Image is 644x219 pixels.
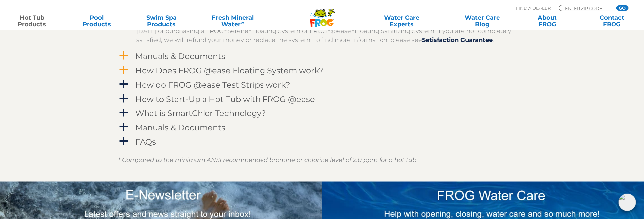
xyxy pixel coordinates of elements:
[522,14,572,28] a: AboutFROG
[136,52,226,61] h4: Manuals & Documents
[7,14,57,28] a: Hot TubProducts
[361,14,442,28] a: Water CareExperts
[118,156,417,164] em: * Compared to the minimum ANSI recommended bromine or chlorine level of 2.0 ppm for a hot tub
[136,137,156,146] h4: FAQs
[119,122,129,132] span: a
[616,5,628,11] input: GO
[118,64,526,77] a: a How Does FROG @ease Floating System work?
[118,107,526,119] a: a What is SmartChlor Technology?
[457,14,507,28] a: Water CareBlog
[118,121,526,134] a: a Manuals & Documents
[516,5,551,11] p: Find A Dealer
[72,14,122,28] a: PoolProducts
[241,20,244,25] sup: ∞
[136,109,266,118] h4: What is SmartChlor Technology?
[119,136,129,146] span: a
[118,79,526,91] a: a How do FROG @ease Test Strips work?
[564,5,609,11] input: Zip Code Form
[136,14,187,28] a: Swim SpaProducts
[137,26,518,45] p: [DATE] of purchasing a FROG Serene Floating System or FROG @ease Floating Sanitizing System, if y...
[136,123,226,132] h4: Manuals & Documents
[119,94,129,104] span: a
[119,108,129,118] span: a
[422,36,493,44] a: Satisfaction Guarantee
[136,66,324,75] h4: How Does FROG @ease Floating System work?
[119,79,129,89] span: a
[619,194,636,211] img: openIcon
[118,136,526,148] a: a FAQs
[587,14,637,28] a: ContactFROG
[136,80,291,89] h4: How do FROG @ease Test Strips work?
[136,95,315,104] h4: How to Start-Up a Hot Tub with FROG @ease
[119,51,129,61] span: a
[119,65,129,75] span: a
[201,14,264,28] a: Fresh MineralWater∞
[118,93,526,105] a: a How to Start-Up a Hot Tub with FROG @ease
[118,50,526,62] a: a Manuals & Documents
